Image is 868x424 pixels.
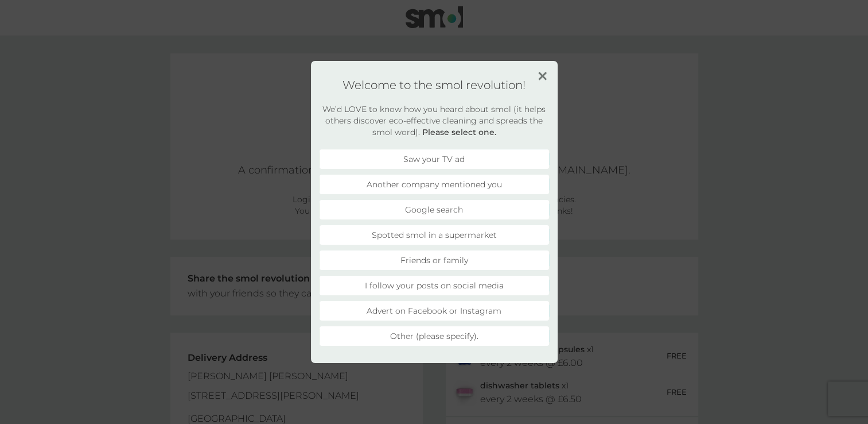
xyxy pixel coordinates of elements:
li: Other (please specify). [320,326,549,346]
img: close [538,72,547,80]
li: I follow your posts on social media [320,276,549,295]
li: Another company mentioned you [320,175,549,194]
h1: Welcome to the smol revolution! [320,78,549,92]
strong: Please select one. [422,127,496,137]
li: Saw your TV ad [320,149,549,169]
li: Spotted smol in a supermarket [320,225,549,245]
h2: We’d LOVE to know how you heard about smol (it helps others discover eco-effective cleaning and s... [320,103,549,138]
li: Advert on Facebook or Instagram [320,301,549,321]
li: Friends or family [320,250,549,270]
li: Google search [320,200,549,219]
